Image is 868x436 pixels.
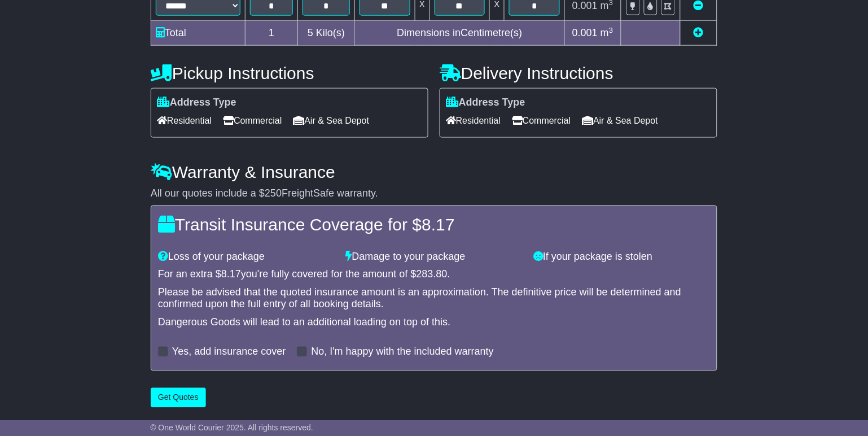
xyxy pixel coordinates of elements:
[246,21,298,46] td: 1
[440,64,717,82] h4: Delivery Instructions
[609,26,613,34] sup: 3
[158,317,710,329] div: Dangerous Goods will lead to an additional loading on top of this.
[308,27,313,38] span: 5
[528,251,716,264] div: If your package is stolen
[157,97,236,109] label: Address Type
[298,21,355,46] td: Kilo(s)
[158,216,710,234] h4: Transit Insurance Coverage for $
[512,112,571,129] span: Commercial
[265,188,282,199] span: 250
[151,388,206,408] button: Get Quotes
[694,27,704,38] a: Add new item
[223,112,282,129] span: Commercial
[172,346,286,359] label: Yes, add insurance cover
[600,27,613,38] span: m
[572,27,598,38] span: 0.001
[157,112,212,129] span: Residential
[354,21,564,46] td: Dimensions in Centimetre(s)
[158,287,710,311] div: Please be advised that the quoted insurance amount is an approximation. The definitive price will...
[311,346,494,359] label: No, I'm happy with the included warranty
[446,97,525,109] label: Address Type
[150,423,313,432] span: © One World Courier 2025. All rights reserved.
[293,112,370,129] span: Air & Sea Depot
[152,251,340,264] div: Loss of your package
[158,269,710,281] div: For an extra $ you're fully covered for the amount of $ .
[582,112,659,129] span: Air & Sea Depot
[151,21,246,46] td: Total
[422,216,454,234] span: 8.17
[221,269,241,280] span: 8.17
[151,188,717,200] div: All our quotes include a $ FreightSafe warranty.
[417,269,448,280] span: 283.80
[151,163,717,182] h4: Warranty & Insurance
[151,64,428,82] h4: Pickup Instructions
[446,112,501,129] span: Residential
[340,251,528,264] div: Damage to your package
